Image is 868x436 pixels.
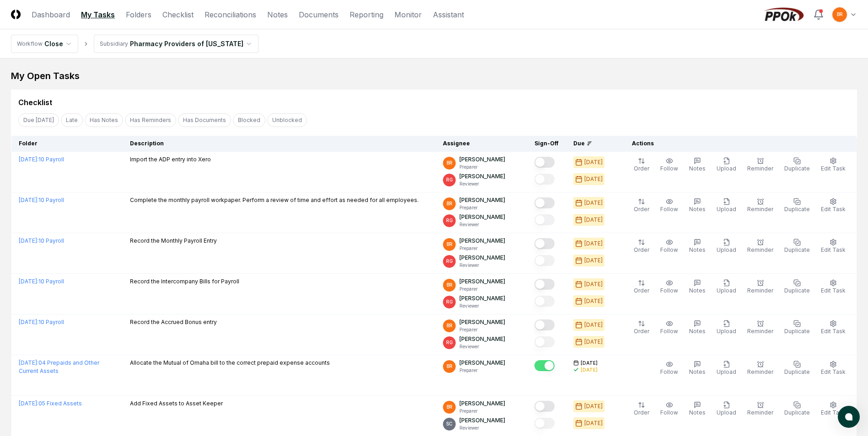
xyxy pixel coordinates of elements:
[584,297,603,305] div: [DATE]
[459,399,505,408] p: [PERSON_NAME]
[19,400,82,407] a: [DATE]:05 Fixed Assets
[784,328,810,335] span: Duplicate
[459,213,505,221] p: [PERSON_NAME]
[715,237,738,256] button: Upload
[459,245,505,252] p: Preparer
[459,172,505,181] p: [PERSON_NAME]
[782,237,812,256] button: Duplicate
[446,258,453,265] span: RG
[178,113,231,127] button: Has Documents
[534,255,555,266] button: Mark complete
[446,339,453,346] span: RG
[17,40,43,48] div: Workflow
[689,287,706,294] span: Notes
[19,156,38,163] span: [DATE] :
[18,113,59,127] button: Due Today
[745,277,775,297] button: Reminder
[660,246,678,253] span: Follow
[534,197,555,208] button: Mark complete
[394,9,422,20] a: Monitor
[233,113,265,127] button: Blocked
[11,10,21,19] img: Logo
[658,399,680,419] button: Follow
[784,409,810,416] span: Duplicate
[660,165,678,172] span: Follow
[745,155,775,175] button: Reminder
[689,206,706,213] span: Notes
[658,277,680,297] button: Follow
[634,328,649,335] span: Order
[717,287,736,294] span: Upload
[819,399,847,419] button: Edit Task
[717,206,736,213] span: Upload
[632,318,651,337] button: Order
[715,277,738,297] button: Upload
[459,204,505,211] p: Preparer
[745,359,775,378] button: Reminder
[130,277,239,286] p: Record the Intercompany Bills for Payroll
[715,196,738,215] button: Upload
[534,418,555,429] button: Mark complete
[747,328,773,335] span: Reminder
[782,277,812,297] button: Duplicate
[782,196,812,215] button: Duplicate
[632,237,651,256] button: Order
[534,319,555,330] button: Mark complete
[19,359,38,366] span: [DATE] :
[745,318,775,337] button: Reminder
[660,287,678,294] span: Follow
[658,196,680,215] button: Follow
[717,368,736,375] span: Upload
[205,9,256,20] a: Reconciliations
[19,359,99,374] a: [DATE]:04 Prepaids and Other Current Assets
[447,282,453,288] span: BR
[125,113,176,127] button: Has Reminders
[32,9,70,20] a: Dashboard
[11,69,857,82] div: My Open Tasks
[819,155,847,175] button: Edit Task
[745,399,775,419] button: Reminder
[459,181,505,187] p: Reviewer
[625,139,850,148] div: Actions
[18,97,52,108] div: Checklist
[459,155,505,164] p: [PERSON_NAME]
[715,155,738,175] button: Upload
[446,420,453,427] span: SC
[459,425,505,431] p: Reviewer
[819,277,847,297] button: Edit Task
[19,197,38,203] span: [DATE] :
[350,9,383,20] a: Reporting
[634,165,649,172] span: Order
[689,328,706,335] span: Notes
[61,113,83,127] button: Late
[632,399,651,419] button: Order
[267,9,288,20] a: Notes
[459,326,505,333] p: Preparer
[534,214,555,225] button: Mark complete
[459,221,505,228] p: Reviewer
[821,409,846,416] span: Edit Task
[447,322,453,329] span: BR
[130,359,330,367] p: Allocate the Mutual of Omaha bill to the correct prepaid expense accounts
[658,318,680,337] button: Follow
[819,196,847,215] button: Edit Task
[534,157,555,168] button: Mark complete
[784,368,810,375] span: Duplicate
[85,113,123,127] button: Has Notes
[459,196,505,204] p: [PERSON_NAME]
[19,400,38,407] span: [DATE] :
[584,216,603,224] div: [DATE]
[747,287,773,294] span: Reminder
[689,368,706,375] span: Notes
[126,9,151,20] a: Folders
[584,338,603,346] div: [DATE]
[687,155,707,175] button: Notes
[130,399,223,408] p: Add Fixed Assets to Asset Keeper
[584,199,603,207] div: [DATE]
[81,9,115,20] a: My Tasks
[19,197,64,203] a: [DATE]:10 Payroll
[819,237,847,256] button: Edit Task
[747,368,773,375] span: Reminder
[299,9,339,20] a: Documents
[447,363,453,370] span: BR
